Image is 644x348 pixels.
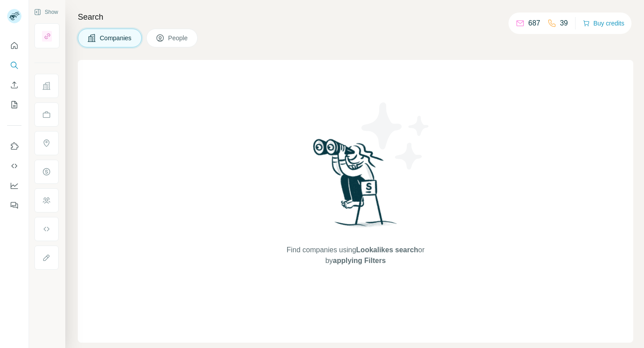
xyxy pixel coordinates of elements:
button: Buy credits [583,17,624,30]
button: My lists [7,97,21,113]
button: Dashboard [7,178,21,194]
button: Quick start [7,38,21,54]
img: Surfe Illustration - Stars [356,96,436,176]
span: applying Filters [333,257,386,264]
span: People [168,34,189,42]
span: Companies [100,34,132,42]
p: 687 [528,18,540,29]
button: Use Surfe on LinkedIn [7,138,21,154]
button: Use Surfe API [7,158,21,174]
button: Feedback [7,197,21,213]
button: Enrich CSV [7,77,21,93]
button: Show [28,5,64,19]
span: Find companies using or by [284,245,427,266]
button: Search [7,57,21,73]
h4: Search [78,11,633,23]
img: Surfe Illustration - Woman searching with binoculars [309,136,402,236]
p: 39 [560,18,568,29]
span: Lookalikes search [356,246,418,254]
